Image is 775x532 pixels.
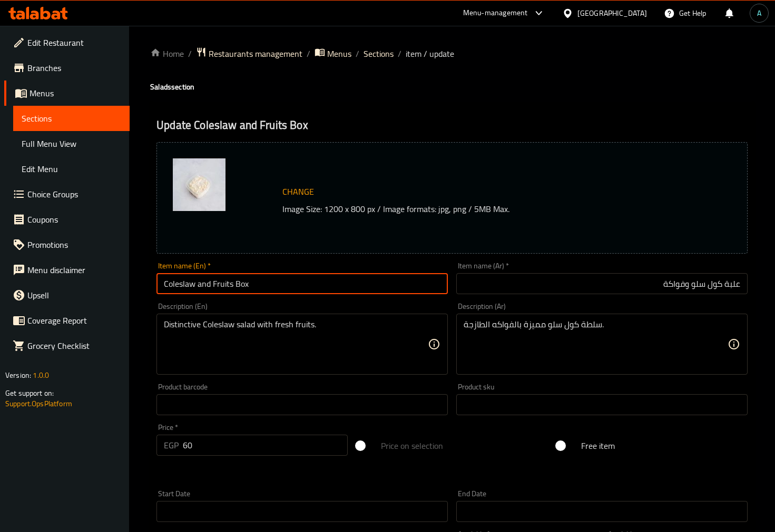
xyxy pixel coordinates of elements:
[356,47,359,60] li: /
[282,184,314,199] span: Change
[364,47,394,60] a: Sections
[13,131,130,156] a: Full Menu View
[22,163,121,175] span: Edit Menu
[4,333,130,358] a: Grocery Checklist
[581,439,615,452] span: Free item
[4,30,130,55] a: Edit Restaurant
[156,273,448,294] input: Enter name En
[27,62,121,74] span: Branches
[4,283,130,308] a: Upsell
[27,36,121,49] span: Edit Restaurant
[5,397,72,410] a: Support.OpsPlatform
[456,273,748,294] input: Enter name Ar
[398,47,401,60] li: /
[13,156,130,182] a: Edit Menu
[464,319,728,369] textarea: سلطة كول سلو مميزة بالفواكه الطازجة.
[27,339,121,352] span: Grocery Checklist
[406,47,454,60] span: item / update
[757,7,761,19] span: A
[183,435,348,456] input: Please enter price
[164,439,179,451] p: EGP
[4,182,130,207] a: Choice Groups
[150,47,754,61] nav: breadcrumb
[150,82,754,92] h4: Salads section
[27,213,121,226] span: Coupons
[27,238,121,251] span: Promotions
[188,47,192,60] li: /
[27,188,121,200] span: Choice Groups
[164,319,428,369] textarea: Distinctive Coleslaw salad with fresh fruits.
[463,7,528,19] div: Menu-management
[209,47,302,60] span: Restaurants management
[4,232,130,257] a: Promotions
[4,308,130,333] a: Coverage Report
[13,106,130,131] a: Sections
[4,55,130,81] a: Branches
[381,439,443,452] span: Price on selection
[156,394,448,415] input: Please enter product barcode
[196,47,302,61] a: Restaurants management
[5,368,31,382] span: Version:
[577,7,647,19] div: [GEOGRAPHIC_DATA]
[4,257,130,283] a: Menu disclaimer
[27,314,121,327] span: Coverage Report
[30,87,121,99] span: Menus
[4,81,130,106] a: Menus
[307,47,310,60] li: /
[327,47,351,60] span: Menus
[4,207,130,232] a: Coupons
[27,289,121,302] span: Upsell
[22,137,121,150] span: Full Menu View
[5,386,54,400] span: Get support on:
[278,203,697,215] p: Image Size: 1200 x 800 px / Image formats: jpg, png / 5MB Max.
[150,47,184,60] a: Home
[33,368,49,382] span: 1.0.0
[456,394,748,415] input: Please enter product sku
[173,158,225,211] img: %D9%83%D9%88%D9%84_%D8%B3%D9%84%D9%88_%D9%88_%D9%81%D9%88%D8%A7%D9%83%D9%87%D9%876389588886717609...
[156,117,748,133] h2: Update Coleslaw and Fruits Box
[27,264,121,276] span: Menu disclaimer
[315,47,351,61] a: Menus
[278,181,318,203] button: Change
[22,112,121,125] span: Sections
